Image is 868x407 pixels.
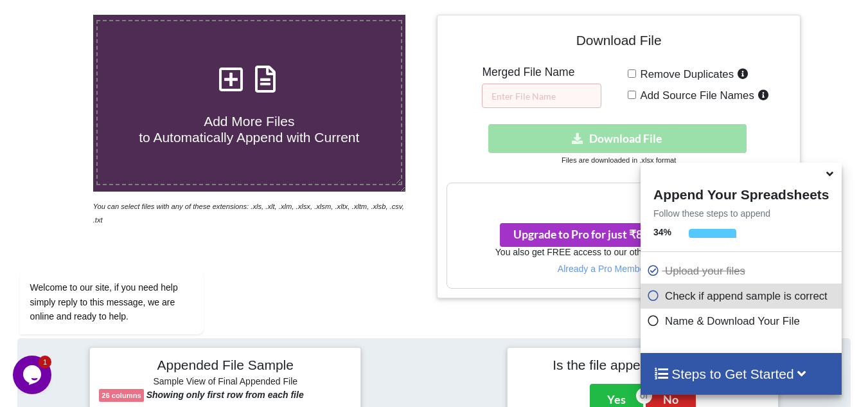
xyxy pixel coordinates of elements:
h4: Appended File Sample [99,357,351,375]
span: Remove Duplicates [636,68,734,80]
iframe: chat widget [13,154,244,349]
h5: Merged File Name [482,66,601,79]
p: Upload your files [647,263,838,279]
input: Enter File Name [482,84,601,108]
p: Name & Download Your File [647,313,838,329]
h3: Your files are more than 1 MB [447,190,790,204]
p: Check if append sample is correct [647,288,838,304]
i: You can select files with any of these extensions: .xls, .xlt, .xlm, .xlsx, .xlsm, .xltx, .xltm, ... [93,203,404,224]
span: Add More Files to Automatically Append with Current [139,114,359,145]
p: Already a Pro Member? Log In [447,262,790,275]
h6: You also get FREE access to our other tool [447,247,790,258]
h6: Sample View of Final Appended File [99,376,351,389]
small: Files are downloaded in .xlsx format [562,156,676,164]
h4: Download File [447,24,790,61]
p: Follow these steps to append [641,207,842,220]
iframe: chat widget [13,356,54,394]
b: 34 % [653,227,671,237]
button: Upgrade to Pro for just ₹81 per monthsmile [500,223,735,247]
h4: Append Your Spreadsheets [641,183,842,203]
h4: Is the file appended correctly? [517,357,769,373]
h4: Steps to Get Started [653,366,829,382]
span: Add Source File Names [636,89,754,102]
span: Upgrade to Pro for just ₹81 per month [513,228,722,241]
b: Showing only first row from each file [146,390,304,400]
b: 26 columns [102,392,141,399]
